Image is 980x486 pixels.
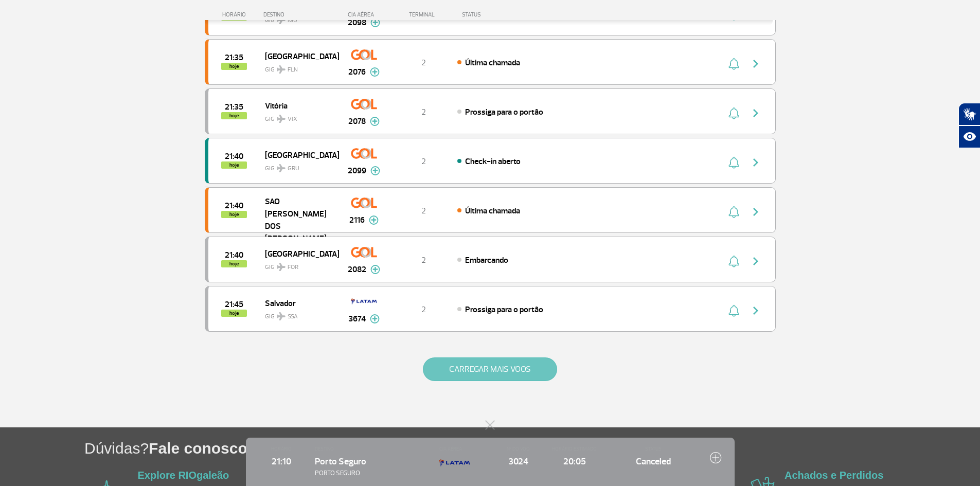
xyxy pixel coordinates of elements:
[315,469,430,478] span: PORTO SEGURO
[421,304,426,315] span: 2
[439,445,485,453] span: CIA AÉREA
[277,65,286,74] img: destiny_airplane.svg
[288,312,298,321] span: SSA
[288,263,298,272] span: FOR
[750,304,762,317] img: seta-direita-painel-voo.svg
[728,156,739,169] img: sino-painel-voo.svg
[421,206,426,216] span: 2
[265,307,331,321] span: GIG
[348,313,366,325] span: 3674
[277,263,286,271] img: destiny_airplane.svg
[958,103,980,125] button: Abrir tradutor de língua de sinais.
[259,445,305,453] span: HORÁRIO
[728,107,739,119] img: sino-painel-voo.svg
[348,66,366,78] span: 2076
[265,60,331,75] span: GIG
[958,103,980,148] div: Plugin de acessibilidade da Hand Talk.
[277,164,286,172] img: destiny_airplane.svg
[265,109,331,124] span: GIG
[465,255,508,265] span: Embarcando
[265,49,331,63] span: [GEOGRAPHIC_DATA]
[421,107,426,117] span: 2
[265,247,331,260] span: [GEOGRAPHIC_DATA]
[421,156,426,167] span: 2
[728,255,739,267] img: sino-painel-voo.svg
[221,63,247,70] span: hoje
[728,304,739,317] img: sino-painel-voo.svg
[259,455,305,468] span: 21:10
[457,11,541,18] div: STATUS
[221,112,247,119] span: hoje
[265,257,331,272] span: GIG
[208,11,264,18] div: HORÁRIO
[465,206,520,216] span: Última chamada
[265,194,331,245] span: SAO [PERSON_NAME] DOS [PERSON_NAME]
[277,115,286,123] img: destiny_airplane.svg
[370,314,380,323] img: mais-info-painel-voo.svg
[288,65,298,75] span: FLN
[263,11,338,18] div: DESTINO
[265,158,331,173] span: GIG
[348,165,366,177] span: 2099
[421,58,426,68] span: 2
[608,445,699,453] span: STATUS
[750,58,762,70] img: seta-direita-painel-voo.svg
[390,11,457,18] div: TERMINAL
[221,211,247,218] span: hoje
[423,357,557,381] button: CARREGAR MAIS VOOS
[338,11,390,18] div: CIA AÉREA
[225,103,243,111] span: 2025-08-24 21:35:00
[221,310,247,317] span: hoje
[750,156,762,169] img: seta-direita-painel-voo.svg
[608,455,699,468] span: Canceled
[265,296,331,310] span: Salvador
[225,301,243,308] span: 2025-08-24 21:45:00
[728,58,739,70] img: sino-painel-voo.svg
[369,215,379,225] img: mais-info-painel-voo.svg
[750,206,762,218] img: seta-direita-painel-voo.svg
[958,125,980,148] button: Abrir recursos assistivos.
[370,67,380,77] img: mais-info-painel-voo.svg
[288,115,297,124] span: VIX
[315,445,430,453] span: DESTINO
[225,202,243,209] span: 2025-08-24 21:40:00
[265,99,331,112] span: Vitória
[221,260,247,267] span: hoje
[225,251,243,259] span: 2025-08-24 21:40:00
[728,206,739,218] img: sino-painel-voo.svg
[551,455,597,468] span: 20:05
[750,255,762,267] img: seta-direita-painel-voo.svg
[349,214,365,226] span: 2116
[465,107,543,117] span: Prossiga para o portão
[315,456,366,467] span: Porto Seguro
[348,263,366,276] span: 2082
[495,455,541,468] span: 3024
[348,115,366,128] span: 2078
[495,445,541,453] span: Nº DO VOO
[225,54,243,61] span: 2025-08-24 21:35:00
[370,166,380,175] img: mais-info-painel-voo.svg
[288,164,299,173] span: GRU
[225,153,243,160] span: 2025-08-24 21:40:00
[465,156,521,167] span: Check-in aberto
[421,255,426,265] span: 2
[370,265,380,274] img: mais-info-painel-voo.svg
[465,304,543,315] span: Prossiga para o portão
[551,445,597,453] span: HORÁRIO ESTIMADO
[465,58,520,68] span: Última chamada
[370,117,380,126] img: mais-info-painel-voo.svg
[750,107,762,119] img: seta-direita-painel-voo.svg
[277,312,286,320] img: destiny_airplane.svg
[265,148,331,161] span: [GEOGRAPHIC_DATA]
[221,161,247,169] span: hoje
